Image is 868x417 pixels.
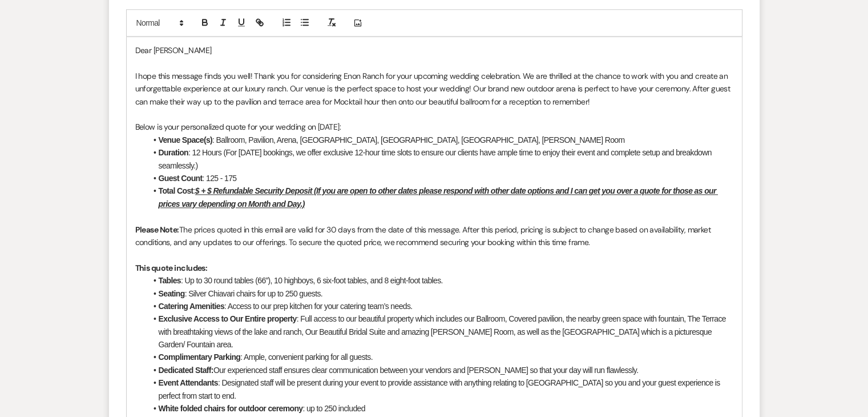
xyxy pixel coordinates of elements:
[135,223,733,249] p: The prices quoted in this email are valid for 30 days from the date of this message. After this p...
[147,351,733,363] li: : Ample, convenient parking for all guests.
[159,314,297,323] strong: Exclusive Access to Our Entire property
[135,44,733,57] p: Dear [PERSON_NAME]
[147,287,733,300] li: : Silver Chiavari chairs for up to 250 guests.
[147,185,733,210] li: :
[135,263,208,273] strong: This quote includes:
[135,224,179,235] strong: Please Note:
[159,378,218,387] strong: Event Attendants
[159,174,203,183] strong: Guest Count
[147,364,733,376] li: Our experienced staff ensures clear communication between your vendors and [PERSON_NAME] so that ...
[147,274,733,287] li: : Up to 30 round tables (66”), 10 highboys, 6 six-foot tables, and 8 eight-foot tables.
[159,404,303,413] strong: White folded chairs for outdoor ceremony
[159,302,225,311] strong: Catering Amenities
[147,134,733,146] li: : Ballroom, Pavilion, Arena, [GEOGRAPHIC_DATA], [GEOGRAPHIC_DATA], [GEOGRAPHIC_DATA], [PERSON_NAM...
[159,148,188,157] strong: Duration
[159,186,193,195] strong: Total Cost
[159,352,241,362] strong: Complimentary Parking
[159,289,185,298] strong: Seating
[135,121,733,133] p: Below is your personalized quote for your wedding on [DATE]:
[147,312,733,351] li: : Full access to our beautiful property which includes our Ballroom, Covered pavilion, the nearby...
[159,366,213,375] strong: Dedicated Staff:
[147,300,733,312] li: : Access to our prep kitchen for your catering team’s needs.
[159,135,213,145] strong: Venue Space(s)
[147,172,733,185] li: : 125 - 175
[159,276,181,285] strong: Tables
[135,70,733,108] p: I hope this message finds you well! Thank you for considering Enon Ranch for your upcoming weddin...
[147,376,733,402] li: : Designated staff will be present during your event to provide assistance with anything relating...
[159,186,718,208] u: $ + $ Refundable Security Deposit (If you are open to other dates please respond with other date ...
[147,146,733,172] li: : 12 Hours (For [DATE] bookings, we offer exclusive 12-hour time slots to ensure our clients have...
[147,402,733,415] li: : up to 250 included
